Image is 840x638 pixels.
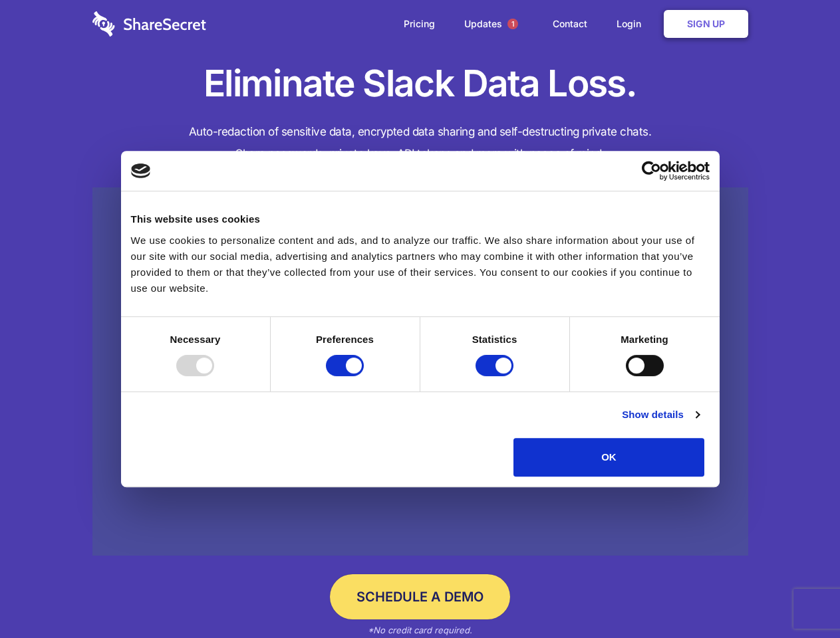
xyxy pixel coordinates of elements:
strong: Necessary [170,334,221,345]
div: We use cookies to personalize content and ads, and to analyze our traffic. We also share informat... [131,233,710,296]
button: OK [513,438,704,477]
a: Wistia video thumbnail [92,187,748,556]
a: Sign Up [664,10,748,38]
a: Login [603,3,661,45]
img: logo-wordmark-white-trans-d4663122ce5f474addd5e946df7df03e33cb6a1c49d2221995e7729f52c070b2.svg [92,11,206,37]
a: Show details [622,407,699,423]
strong: Marketing [621,334,668,345]
a: Pricing [390,3,448,45]
div: This website uses cookies [131,211,710,227]
h1: Eliminate Slack Data Loss. [92,60,748,108]
em: *No credit card required. [368,625,472,635]
strong: Preferences [316,334,374,345]
h4: Auto-redaction of sensitive data, encrypted data sharing and self-destructing private chats. Shar... [92,121,748,165]
strong: Statistics [472,334,517,345]
a: Usercentrics Cookiebot - opens in a new window [593,161,710,181]
span: 1 [507,19,518,29]
a: Contact [539,3,601,45]
img: logo [131,163,151,178]
a: Schedule a Demo [330,574,510,619]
